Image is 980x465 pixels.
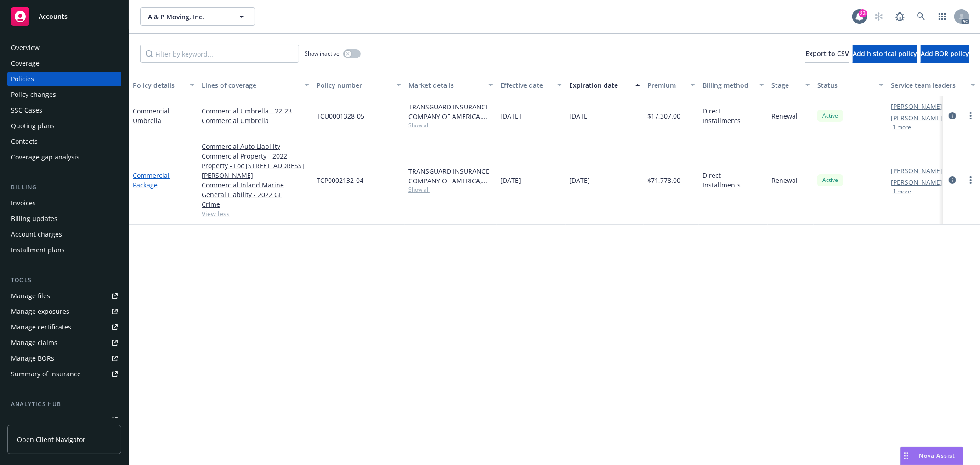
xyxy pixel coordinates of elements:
[569,176,590,185] span: [DATE]
[11,119,55,133] div: Quoting plans
[317,80,391,90] div: Policy number
[891,166,942,176] a: [PERSON_NAME]
[699,74,768,96] button: Billing method
[7,335,121,350] a: Manage claims
[891,113,942,123] a: [PERSON_NAME]
[11,227,62,242] div: Account charges
[11,56,40,71] div: Coverage
[7,243,121,257] a: Installment plans
[408,80,483,90] div: Market details
[39,13,68,20] span: Accounts
[317,176,363,185] span: TCP0002132-04
[7,72,121,86] a: Policies
[702,170,764,190] span: Direct - Installments
[11,196,36,210] div: Invoices
[965,110,976,121] a: more
[202,80,299,90] div: Lines of coverage
[11,367,81,381] div: Summary of insurance
[408,186,493,193] span: Show all
[771,111,798,121] span: Renewal
[7,211,121,226] a: Billing updates
[408,102,493,121] div: TRANSGUARD INSURANCE COMPANY OF AMERICA, INC., IAT Insurance Group, NSM Insurance Group
[202,142,309,151] a: Commercial Auto Liability
[805,45,849,63] button: Export to CSV
[947,175,958,186] a: circleInformation
[11,40,40,55] div: Overview
[702,80,754,90] div: Billing method
[853,45,917,63] button: Add historical policy
[11,72,34,86] div: Policies
[317,111,364,121] span: TCU0001328-05
[7,40,121,55] a: Overview
[405,74,497,96] button: Market details
[7,276,121,285] div: Tools
[912,7,930,26] a: Search
[7,367,121,381] a: Summary of insurance
[11,351,54,366] div: Manage BORs
[965,175,976,186] a: more
[7,227,121,242] a: Account charges
[133,171,170,189] a: Commercial Package
[893,189,911,194] button: 1 more
[814,74,887,96] button: Status
[500,176,521,185] span: [DATE]
[900,447,963,465] button: Nova Assist
[408,121,493,129] span: Show all
[11,150,79,164] div: Coverage gap analysis
[7,196,121,210] a: Invoices
[202,106,309,125] a: Commercial Umbrella - 22-23 Commercial Umbrella
[408,166,493,186] div: TRANSGUARD INSURANCE COMPANY OF AMERICA, INC., IAT Insurance Group, NSM Insurance Group
[500,80,552,90] div: Effective date
[148,12,227,22] span: A & P Moving, Inc.
[11,304,69,319] div: Manage exposures
[647,176,680,185] span: $71,778.00
[7,413,121,427] a: Loss summary generator
[7,150,121,164] a: Coverage gap analysis
[644,74,699,96] button: Premium
[202,190,309,199] a: General Liability - 2022 GL
[202,180,309,190] a: Commercial Inland Marine
[805,49,849,58] span: Export to CSV
[202,199,309,209] a: Crime
[7,400,121,409] div: Analytics hub
[887,74,979,96] button: Service team leaders
[7,351,121,366] a: Manage BORs
[17,435,85,444] span: Open Client Navigator
[7,289,121,303] a: Manage files
[859,9,867,17] div: 23
[497,74,566,96] button: Effective date
[647,111,680,121] span: $17,307.00
[891,102,942,111] a: [PERSON_NAME]
[11,289,50,303] div: Manage files
[198,74,313,96] button: Lines of coverage
[7,4,121,29] a: Accounts
[202,151,309,180] a: Commercial Property - 2022 Property - Loc [STREET_ADDRESS][PERSON_NAME]
[901,447,912,465] div: Drag to move
[919,452,956,459] span: Nova Assist
[821,176,839,184] span: Active
[891,80,965,90] div: Service team leaders
[891,7,909,26] a: Report a Bug
[140,45,299,63] input: Filter by keyword...
[566,74,644,96] button: Expiration date
[7,304,121,319] a: Manage exposures
[768,74,814,96] button: Stage
[771,176,798,185] span: Renewal
[7,183,121,192] div: Billing
[313,74,405,96] button: Policy number
[11,103,42,118] div: SSC Cases
[11,243,65,257] div: Installment plans
[11,87,56,102] div: Policy changes
[133,107,170,125] a: Commercial Umbrella
[11,413,87,427] div: Loss summary generator
[7,56,121,71] a: Coverage
[7,103,121,118] a: SSC Cases
[821,112,839,120] span: Active
[921,49,969,58] span: Add BOR policy
[771,80,800,90] div: Stage
[569,111,590,121] span: [DATE]
[133,80,184,90] div: Policy details
[702,106,764,125] span: Direct - Installments
[500,111,521,121] span: [DATE]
